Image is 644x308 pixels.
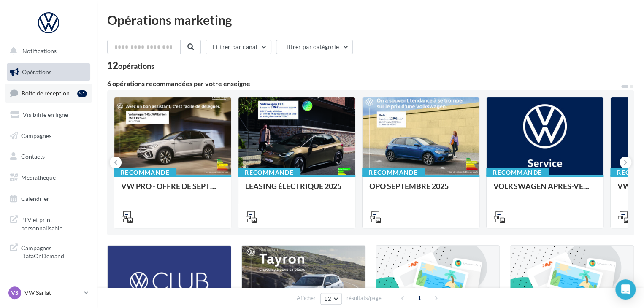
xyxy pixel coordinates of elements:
span: 12 [324,295,331,302]
span: Calendrier [21,195,49,202]
div: Opérations marketing [107,14,634,26]
div: Recommandé [362,168,425,177]
a: Opérations [5,63,92,81]
button: Notifications [5,42,89,60]
span: Afficher [297,294,316,302]
span: Visibilité en ligne [23,111,68,118]
a: VS VW Sarlat [7,285,90,301]
div: Recommandé [114,168,176,177]
span: Médiathèque [21,174,56,181]
div: OPO SEPTEMBRE 2025 [369,182,472,199]
button: Filtrer par canal [206,40,271,54]
a: Médiathèque [5,169,92,186]
p: VW Sarlat [24,289,81,297]
span: Opérations [22,68,51,76]
a: Campagnes [5,127,92,145]
span: VS [11,289,19,297]
div: 6 opérations recommandées par votre enseigne [107,80,620,87]
div: VW PRO - OFFRE DE SEPTEMBRE 25 [121,182,224,199]
button: 12 [320,293,342,305]
a: Boîte de réception51 [5,84,92,102]
span: Notifications [22,47,57,54]
a: Visibilité en ligne [5,106,92,124]
a: Contacts [5,148,92,165]
div: LEASING ÉLECTRIQUE 2025 [245,182,348,199]
div: VOLKSWAGEN APRES-VENTE [493,182,596,199]
a: Calendrier [5,190,92,208]
span: Contacts [21,153,45,160]
span: Campagnes DataOnDemand [21,242,87,260]
button: Filtrer par catégorie [276,40,353,54]
span: résultats/page [346,294,382,302]
div: Recommandé [238,168,300,177]
div: Open Intercom Messenger [615,279,636,300]
div: Recommandé [486,168,549,177]
div: 12 [107,61,154,70]
span: Campagnes [21,132,51,139]
a: Campagnes DataOnDemand [5,239,92,264]
a: PLV et print personnalisable [5,211,92,235]
div: 51 [77,90,87,97]
span: PLV et print personnalisable [21,214,87,232]
span: 1 [413,291,426,305]
div: opérations [118,62,154,70]
span: Boîte de réception [22,89,70,97]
